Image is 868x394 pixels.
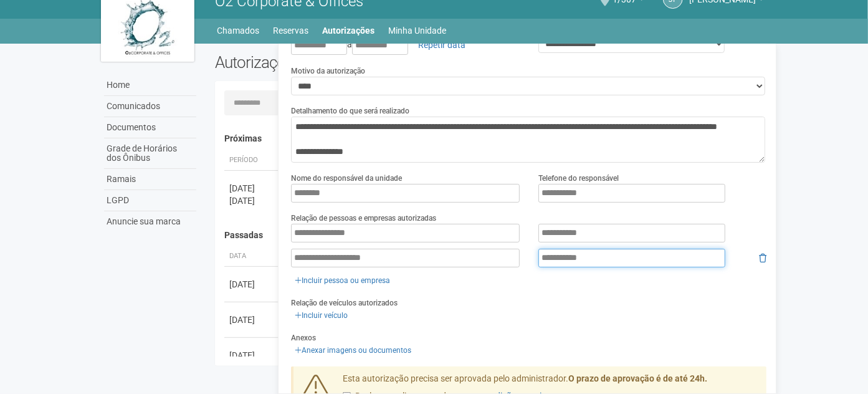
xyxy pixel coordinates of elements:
[229,349,275,362] div: [DATE]
[104,190,196,211] a: LGPD
[568,373,707,383] strong: O prazo de aprovação é de até 24h.
[104,117,196,138] a: Documentos
[224,231,758,240] h4: Passadas
[538,173,619,184] label: Telefone do responsável
[291,105,409,117] label: Detalhamento do que será realizado
[229,182,275,195] div: [DATE]
[291,297,398,309] label: Relação de veículos autorizados
[229,314,275,326] div: [DATE]
[104,75,196,96] a: Home
[215,53,482,72] h2: Autorizações
[389,22,447,39] a: Minha Unidade
[410,34,474,55] a: Repetir data
[291,173,402,184] label: Nome do responsável da unidade
[229,195,275,207] div: [DATE]
[291,344,415,357] a: Anexar imagens ou documentos
[291,34,520,55] div: a
[217,22,260,39] a: Chamados
[759,254,766,262] i: Remover
[104,138,196,169] a: Grade de Horários dos Ônibus
[291,213,436,224] label: Relação de pessoas e empresas autorizadas
[291,332,316,344] label: Anexos
[224,134,758,143] h4: Próximas
[224,246,280,267] th: Data
[291,274,394,287] a: Incluir pessoa ou empresa
[104,96,196,117] a: Comunicados
[323,22,375,39] a: Autorizações
[224,150,280,171] th: Período
[291,309,351,322] a: Incluir veículo
[104,211,196,232] a: Anuncie sua marca
[291,65,365,77] label: Motivo da autorização
[104,169,196,190] a: Ramais
[229,278,275,291] div: [DATE]
[274,22,309,39] a: Reservas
